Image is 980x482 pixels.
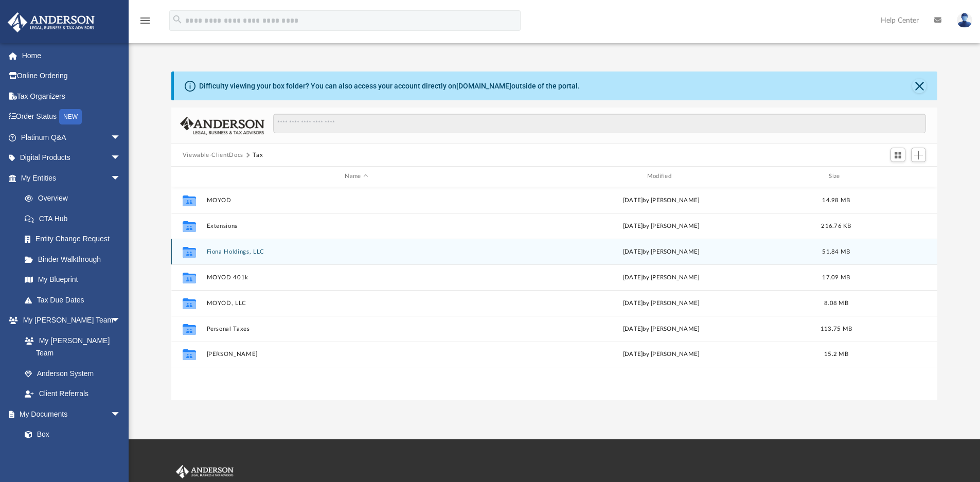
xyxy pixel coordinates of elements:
i: search [172,14,183,25]
div: id [861,172,933,181]
button: Viewable-ClientDocs [183,151,243,160]
img: Anderson Advisors Platinum Portal [174,465,236,478]
a: Digital Productsarrow_drop_down [7,148,136,168]
button: MOYOD 401k [206,274,506,281]
button: MOYOD, LLC [206,300,506,307]
a: menu [139,20,151,27]
button: Fiona Holdings, LLC [206,248,506,255]
img: Anderson Advisors Platinum Portal [5,12,98,32]
a: Tax Organizers [7,86,136,106]
a: Tax Due Dates [14,290,136,310]
span: arrow_drop_down [111,168,131,189]
a: Online Ordering [7,66,136,86]
span: 113.75 MB [821,326,852,331]
button: Close [912,79,926,93]
div: [DATE] by [PERSON_NAME] [511,195,811,205]
button: [PERSON_NAME] [206,351,506,358]
div: [DATE] by [PERSON_NAME] [511,298,811,308]
div: [DATE] by [PERSON_NAME] [511,324,811,333]
div: grid [171,187,938,400]
div: [DATE] by [PERSON_NAME] [511,350,811,359]
a: My Blueprint [14,270,131,290]
span: 216.76 KB [821,223,851,228]
span: 8.08 MB [824,300,848,306]
div: [DATE] by [PERSON_NAME] [511,273,811,282]
button: Tax [253,151,263,160]
img: User Pic [957,13,972,28]
a: My Documentsarrow_drop_down [7,404,131,424]
a: My Entitiesarrow_drop_down [7,168,136,188]
a: Entity Change Request [14,229,136,249]
span: arrow_drop_down [111,127,131,148]
a: Home [7,45,136,66]
a: Platinum Q&Aarrow_drop_down [7,127,136,148]
button: Personal Taxes [206,326,506,332]
span: 14.98 MB [822,197,850,203]
button: MOYOD [206,197,506,204]
div: Modified [511,172,811,181]
span: 15.2 MB [824,351,848,357]
a: My [PERSON_NAME] Team [14,330,126,363]
div: id [176,172,202,181]
i: menu [139,14,151,27]
a: [DOMAIN_NAME] [456,82,511,90]
button: Extensions [206,223,506,229]
a: Binder Walkthrough [14,249,136,270]
a: My [PERSON_NAME] Teamarrow_drop_down [7,310,131,331]
a: Anderson System [14,363,131,384]
a: Meeting Minutes [14,444,131,465]
div: NEW [59,109,82,124]
div: Size [815,172,857,181]
span: arrow_drop_down [111,310,131,331]
span: arrow_drop_down [111,148,131,169]
a: Overview [14,188,136,209]
a: Order StatusNEW [7,106,136,128]
button: Switch to Grid View [890,148,906,162]
input: Search files and folders [273,114,926,133]
a: Box [14,424,126,445]
div: Difficulty viewing your box folder? You can also access your account directly on outside of the p... [199,81,580,92]
button: Add [911,148,926,162]
span: arrow_drop_down [111,404,131,425]
span: 51.84 MB [822,248,850,254]
div: Name [206,172,506,181]
a: CTA Hub [14,208,136,229]
a: Client Referrals [14,384,131,404]
div: [DATE] by [PERSON_NAME] [511,221,811,230]
div: [DATE] by [PERSON_NAME] [511,247,811,256]
span: 17.09 MB [822,274,850,280]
